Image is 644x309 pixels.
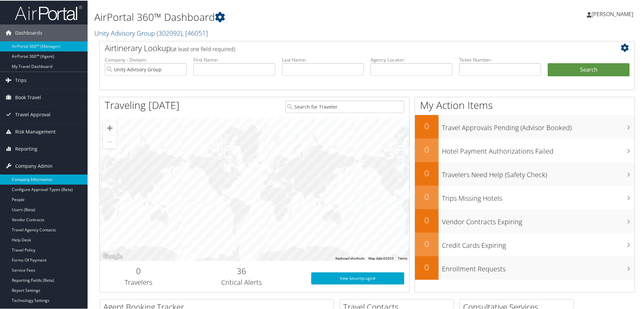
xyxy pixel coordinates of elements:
span: Travel Approval [15,106,51,122]
a: Open this area in Google Maps (opens a new window) [101,252,124,260]
label: Agency Locator: [371,56,452,63]
h2: 0 [415,120,439,131]
button: Keyboard shortcuts [335,256,364,260]
img: airportal-logo.png [15,4,82,20]
h2: 0 [415,214,439,225]
span: , [ 46051 ] [182,28,208,37]
a: 0Trips Missing Hotels [415,185,635,208]
h1: My Action Items [415,98,635,112]
a: 0Travelers Need Help (Safety Check) [415,161,635,185]
span: Dashboards [15,24,42,41]
h3: Vendor Contracts Expiring [442,213,635,226]
a: 0Enrollment Requests [415,256,635,279]
span: Trips [15,71,27,88]
span: Reporting [15,140,37,157]
span: (at least one field required) [171,45,235,52]
h2: 0 [415,190,439,202]
img: Google [101,252,124,260]
h2: 0 [415,167,439,178]
h1: Traveling [DATE] [105,98,180,112]
h2: Airtinerary Lookup [105,42,585,53]
label: Company - Division: [105,56,187,63]
span: Risk Management [15,123,56,140]
a: 0Hotel Payment Authorizations Failed [415,138,635,161]
button: Search [548,63,630,76]
h3: Travelers Need Help (Safety Check) [442,166,635,179]
h3: Travel Approvals Pending (Advisor Booked) [442,119,635,132]
h3: Critical Alerts [182,277,301,286]
span: Map data ©2025 [368,256,394,260]
h1: AirPortal 360™ Dashboard [94,9,458,24]
label: Last Name: [282,56,364,63]
span: Company Admin [15,157,53,174]
h2: 0 [415,143,439,155]
input: Search for Traveler [285,100,404,112]
h3: Credit Cards Expiring [442,237,635,249]
a: [PERSON_NAME] [587,3,640,24]
button: Zoom in [103,121,117,134]
span: [PERSON_NAME] [591,10,633,17]
a: 0Travel Approvals Pending (Advisor Booked) [415,114,635,138]
h2: 36 [182,265,301,276]
h3: Hotel Payment Authorizations Failed [442,143,635,155]
h3: Enrollment Requests [442,260,635,273]
a: Terms (opens in new tab) [398,256,407,260]
span: ( 302092 ) [157,28,182,37]
label: Ticket Number: [459,56,541,63]
h2: 0 [415,261,439,272]
a: 0Vendor Contracts Expiring [415,208,635,232]
a: View SecurityLogic® [311,272,404,284]
h2: 0 [105,265,172,276]
a: Unity Advisory Group [94,28,208,37]
span: Book Travel [15,88,41,105]
h3: Trips Missing Hotels [442,190,635,202]
button: Zoom out [103,134,117,148]
h3: Travelers [105,277,172,286]
h2: 0 [415,237,439,249]
a: 0Credit Cards Expiring [415,232,635,256]
label: First Name: [193,56,275,63]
